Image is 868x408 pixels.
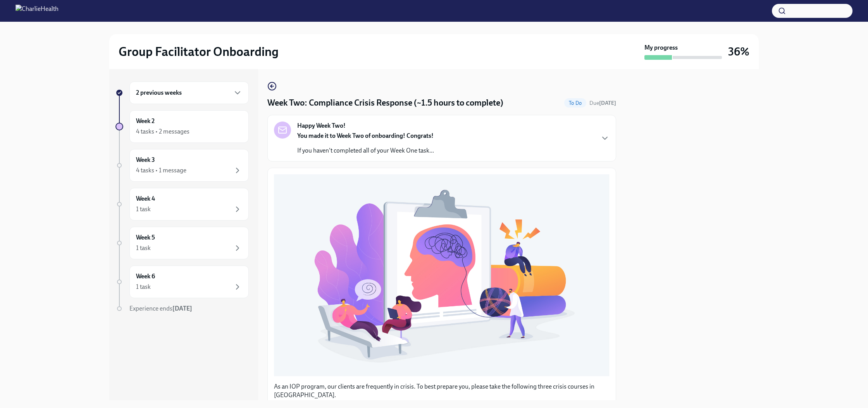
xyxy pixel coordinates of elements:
img: CharlieHealth [15,5,59,17]
span: To Do [564,100,586,106]
div: 1 task [136,205,151,214]
span: September 29th, 2025 10:00 [589,99,616,107]
h6: Week 6 [136,272,155,281]
a: Week 51 task [115,227,249,259]
a: Week 24 tasks • 2 messages [115,110,249,143]
strong: [DATE] [599,100,616,106]
h6: Week 2 [136,117,155,125]
h3: 36% [728,45,749,59]
h6: Week 3 [136,156,155,164]
h2: Group Facilitator Onboarding [119,44,279,59]
div: 1 task [136,283,151,291]
h6: Week 4 [136,194,155,203]
span: Due [589,100,616,106]
span: Experience ends [129,305,192,312]
p: If you haven't completed all of your Week One task... [297,146,434,155]
button: Zoom image [274,174,610,376]
h6: Week 5 [136,233,155,242]
a: Week 41 task [115,188,249,220]
strong: Happy Week Two! [297,122,346,130]
div: 2 previous weeks [129,82,249,104]
h4: Week Two: Compliance Crisis Response (~1.5 hours to complete) [267,97,503,109]
h6: 2 previous weeks [136,89,182,97]
strong: You made it to Week Two of onboarding! Congrats! [297,132,434,139]
div: 4 tasks • 1 message [136,166,186,175]
p: As an IOP program, our clients are frequently in crisis. To best prepare you, please take the fol... [274,382,610,399]
div: 1 task [136,244,151,252]
a: Week 34 tasks • 1 message [115,149,249,182]
strong: [DATE] [172,305,192,312]
div: 4 tasks • 2 messages [136,127,189,136]
a: Week 61 task [115,266,249,298]
strong: My progress [644,43,678,52]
